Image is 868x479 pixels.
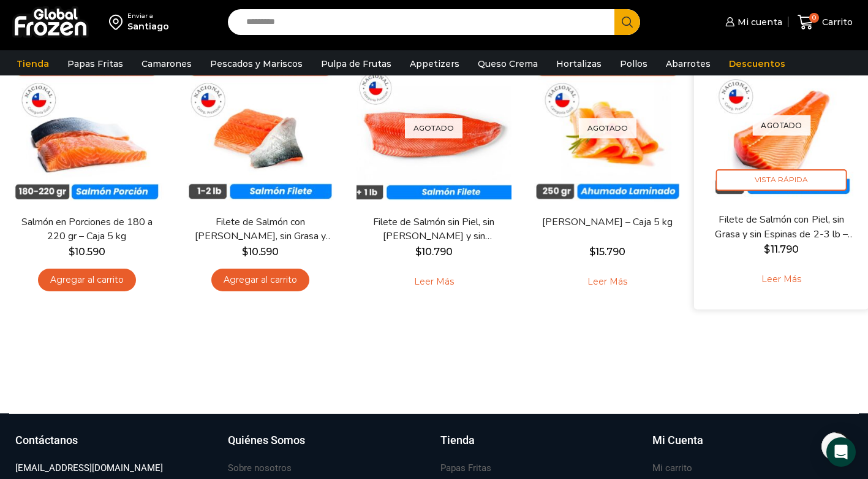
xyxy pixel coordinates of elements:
bdi: 10.590 [242,246,279,258]
p: Agotado [579,118,636,139]
span: $ [242,246,248,258]
a: Queso Crema [472,52,544,75]
h3: [EMAIL_ADDRESS][DOMAIN_NAME] [15,462,163,475]
a: Filete de Salmón con [PERSON_NAME], sin Grasa y sin Espinas 1-2 lb – Caja 10 Kg [191,215,330,243]
a: Papas Fritas [61,52,129,75]
a: Descuentos [723,52,791,75]
a: Quiénes Somos [228,432,428,461]
p: Agotado [405,118,462,139]
bdi: 15.790 [589,246,625,258]
h3: Sobre nosotros [228,462,292,475]
h3: Quiénes Somos [228,432,305,448]
a: Tienda [10,52,55,75]
a: Contáctanos [15,432,216,461]
a: Salmón en Porciones de 180 a 220 gr – Caja 5 kg [17,215,157,243]
a: [EMAIL_ADDRESS][DOMAIN_NAME] [15,460,163,477]
span: 0 [809,13,819,23]
span: $ [415,246,421,258]
a: Hortalizas [550,52,608,75]
a: Abarrotes [660,52,717,75]
h3: Mi Cuenta [652,432,703,448]
a: Agregar al carrito: “Salmón en Porciones de 180 a 220 gr - Caja 5 kg” [38,269,136,291]
h3: Mi carrito [652,462,692,475]
span: Carrito [819,16,853,28]
bdi: 10.790 [415,246,453,258]
bdi: 11.790 [764,243,798,255]
a: Leé más sobre “Filete de Salmón sin Piel, sin Grasa y sin Espinas – Caja 10 Kg” [395,269,473,294]
bdi: 10.590 [69,246,105,258]
a: Pulpa de Frutas [315,52,398,75]
span: $ [764,243,770,255]
a: Leé más sobre “Salmón Ahumado Laminado - Caja 5 kg” [569,269,647,294]
a: [PERSON_NAME] – Caja 5 kg [538,215,677,229]
button: Search button [614,9,640,35]
div: Santiago [127,20,169,33]
a: Filete de Salmón sin Piel, sin [PERSON_NAME] y sin [PERSON_NAME] – Caja 10 Kg [364,215,504,243]
a: Filete de Salmón con Piel, sin Grasa y sin Espinas de 2-3 lb – Premium – Caja 10 kg [711,212,851,241]
a: Agregar al carrito: “Filete de Salmón con Piel, sin Grasa y sin Espinas 1-2 lb – Caja 10 Kg” [211,269,309,291]
a: Camarones [135,52,198,75]
a: Tienda [440,432,641,461]
a: Pollos [614,52,654,75]
a: Pescados y Mariscos [204,52,309,75]
a: Mi cuenta [722,10,782,34]
a: Mi carrito [652,460,692,477]
a: Appetizers [404,52,466,75]
a: Mi Cuenta [652,432,853,461]
h3: Papas Fritas [440,462,491,475]
div: Enviar a [127,12,169,20]
h3: Contáctanos [15,432,78,448]
a: Papas Fritas [440,460,491,477]
img: address-field-icon.svg [109,12,127,33]
a: Leé más sobre “Filete de Salmón con Piel, sin Grasa y sin Espinas de 2-3 lb - Premium - Caja 10 kg” [742,266,820,293]
span: $ [69,246,75,258]
h3: Tienda [440,432,475,448]
span: Vista Rápida [715,169,847,191]
div: Open Intercom Messenger [826,437,856,467]
span: $ [589,246,595,258]
a: Sobre nosotros [228,460,292,477]
p: Agotado [752,115,810,135]
span: Mi cuenta [734,16,782,28]
a: 0 Carrito [794,8,856,37]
